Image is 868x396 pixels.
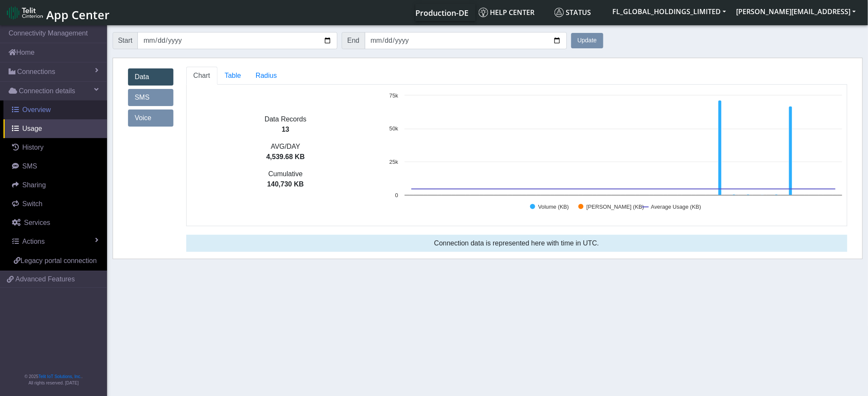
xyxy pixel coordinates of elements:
[186,235,847,252] div: Connection data is represented here with time in UTC.
[22,181,46,189] span: Sharing
[389,159,398,165] text: 25k
[389,92,398,99] text: 75k
[194,72,210,79] span: Chart
[3,176,107,195] a: Sharing
[7,6,43,20] img: logo-telit-cinterion-gw-new.png
[3,138,107,157] a: History
[187,169,385,179] p: Cumulative
[475,4,551,21] a: Help center
[555,8,564,17] img: status.svg
[3,100,107,119] a: Overview
[538,204,569,210] text: Volume (KB)
[3,119,107,138] a: Usage
[187,114,385,124] p: Data Records
[416,8,469,18] span: Production-DE
[608,4,731,19] button: FL_GLOBAL_HOLDINGS_LIMITED
[22,163,37,170] span: SMS
[479,8,488,17] img: knowledge.svg
[555,8,591,17] span: Status
[187,142,385,152] p: AVG/DAY
[415,4,468,21] a: Your current platform instance
[225,72,241,79] span: Table
[651,204,701,210] text: Average Usage (KB)
[24,219,50,226] span: Services
[187,124,385,135] p: 13
[15,274,75,284] span: Advanced Features
[3,213,107,232] a: Services
[17,67,55,77] span: Connections
[113,32,138,49] span: Start
[479,8,535,17] span: Help center
[22,200,42,207] span: Switch
[342,32,365,49] span: End
[21,257,97,264] span: Legacy portal connection
[128,109,173,127] a: Voice
[186,67,847,85] ul: Tabs
[39,374,81,379] a: Telit IoT Solutions, Inc.
[3,157,107,176] a: SMS
[256,72,277,79] span: Radius
[22,144,44,151] span: History
[187,179,385,189] p: 140,730 KB
[22,125,42,132] span: Usage
[551,4,608,21] a: Status
[7,3,108,22] a: App Center
[3,232,107,251] a: Actions
[22,238,45,245] span: Actions
[3,195,107,213] a: Switch
[587,204,644,210] text: [PERSON_NAME] (KB)
[128,68,173,86] a: Data
[46,7,110,23] span: App Center
[731,4,861,19] button: [PERSON_NAME][EMAIL_ADDRESS]
[571,33,603,48] button: Update
[389,125,398,132] text: 50k
[19,86,75,96] span: Connection details
[187,152,385,162] p: 4,539.68 KB
[22,106,51,113] span: Overview
[395,192,398,198] text: 0
[128,89,173,106] a: SMS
